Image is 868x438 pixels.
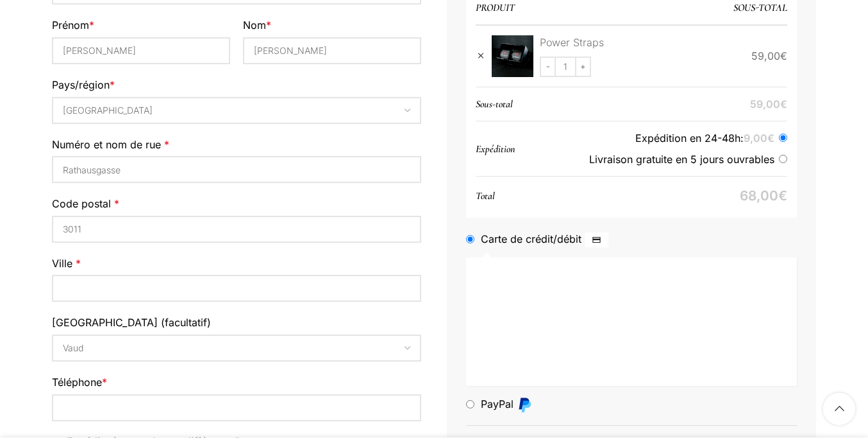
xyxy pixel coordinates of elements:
[476,132,522,166] th: Expédition
[52,156,421,183] input: Numéro de voie et nom de la rue
[744,132,774,145] bdi: 9,00
[481,398,535,410] label: PayPal
[751,49,787,62] bdi: 59,00
[476,179,501,213] th: Total
[52,335,421,362] span: Canton
[52,256,421,272] label: Ville
[52,77,421,94] label: Pays/région
[52,137,421,153] label: Numéro et nom de rue
[575,57,591,77] input: +
[52,196,421,213] label: Code postal
[473,268,785,373] iframe: Cadre de saisie sécurisé pour le paiement
[53,336,420,360] span: Vaud
[740,188,787,204] bdi: 68,00
[517,397,532,412] img: PayPal
[472,48,488,64] a: Remove this item
[780,49,787,62] span: €
[481,232,612,245] label: Carte de crédit/débit
[530,131,787,145] label: Expédition en 24-48h:
[161,316,211,329] span: (facultatif)
[585,232,608,248] img: Carte de crédit/débit
[52,17,230,34] label: Prénom
[52,315,421,331] label: [GEOGRAPHIC_DATA]
[767,132,774,145] span: €
[823,393,855,425] a: Scroll to top button
[778,188,787,204] span: €
[530,152,787,166] label: Livraison gratuite en 5 jours ouvrables
[750,98,787,110] bdi: 59,00
[540,57,556,77] input: -
[492,35,533,77] img: Power Straps
[243,17,421,34] label: Nom
[540,35,604,49] span: Power Straps
[53,98,420,123] span: Suisse
[556,57,575,77] input: Quantité de produits
[52,97,421,124] span: Pays/région
[780,98,787,110] span: €
[476,87,519,121] th: Sous-total
[52,374,421,391] label: Téléphone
